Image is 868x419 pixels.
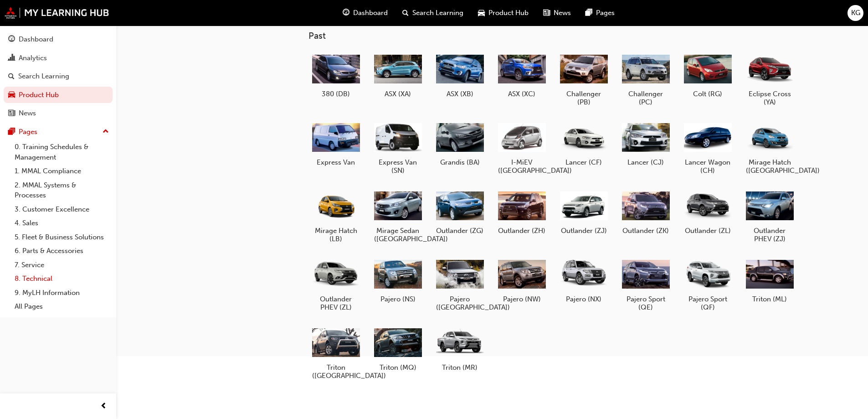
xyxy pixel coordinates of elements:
[847,5,863,21] button: KG
[374,227,422,243] h5: Mirage Sedan ([GEOGRAPHIC_DATA])
[308,322,363,383] a: Triton ([GEOGRAPHIC_DATA])
[11,202,113,217] a: 3. Customer Excellence
[11,140,113,164] a: 0. Training Schedules & Management
[11,216,113,230] a: 4. Sales
[432,322,487,375] a: Triton (MR)
[308,186,363,247] a: Mirage Hatch (LB)
[586,7,592,19] span: pages-icon
[308,49,363,102] a: 380 (DB)
[374,295,422,303] h5: Pajero (NS)
[680,117,735,178] a: Lancer Wagon (CH)
[432,117,487,170] a: Grandis (BA)
[312,363,360,380] h5: Triton ([GEOGRAPHIC_DATA])
[103,126,109,138] span: up-icon
[374,90,422,98] h5: ASX (XA)
[312,227,360,243] h5: Mirage Hatch (LB)
[8,36,15,44] span: guage-icon
[312,295,360,311] h5: Outlander PHEV (ZL)
[19,34,53,45] div: Dashboard
[402,7,409,19] span: search-icon
[395,4,471,22] a: search-iconSearch Learning
[4,50,113,67] a: Analytics
[312,90,360,98] h5: 380 (DB)
[343,7,349,19] span: guage-icon
[684,90,732,98] h5: Colt (RG)
[680,186,735,238] a: Outlander (ZL)
[746,227,794,243] h5: Outlander PHEV (ZJ)
[742,49,797,110] a: Eclipse Cross (YA)
[370,254,425,307] a: Pajero (NS)
[4,87,113,103] a: Product Hub
[19,127,37,137] div: Pages
[374,363,422,372] h5: Triton (MQ)
[618,117,673,170] a: Lancer (CJ)
[11,244,113,258] a: 6. Parts & Accessories
[680,49,735,102] a: Colt (RG)
[11,300,113,314] a: All Pages
[556,186,611,238] a: Outlander (ZJ)
[4,29,113,124] button: DashboardAnalyticsSearch LearningProduct HubNews
[498,90,546,98] h5: ASX (XC)
[432,254,487,315] a: Pajero ([GEOGRAPHIC_DATA])
[8,91,15,99] span: car-icon
[498,295,546,303] h5: Pajero (NW)
[618,186,673,238] a: Outlander (ZK)
[4,124,113,140] button: Pages
[560,158,608,166] h5: Lancer (CF)
[436,363,484,372] h5: Triton (MR)
[488,8,529,18] span: Product Hub
[436,158,484,166] h5: Grandis (BA)
[8,54,15,62] span: chart-icon
[494,117,549,178] a: I-MiEV ([GEOGRAPHIC_DATA])
[18,71,69,82] div: Search Learning
[19,53,47,63] div: Analytics
[596,8,615,18] span: Pages
[370,322,425,375] a: Triton (MQ)
[11,286,113,300] a: 9. MyLH Information
[478,7,485,19] span: car-icon
[618,254,673,315] a: Pajero Sport (QE)
[680,254,735,315] a: Pajero Sport (QF)
[494,254,549,307] a: Pajero (NW)
[742,117,797,178] a: Mirage Hatch ([GEOGRAPHIC_DATA])
[412,8,463,18] span: Search Learning
[536,4,578,22] a: news-iconNews
[742,254,797,307] a: Triton (ML)
[5,7,109,19] img: mmal
[370,117,425,178] a: Express Van (SN)
[4,105,113,122] a: News
[494,49,549,102] a: ASX (XC)
[578,4,622,22] a: pages-iconPages
[560,227,608,235] h5: Outlander (ZJ)
[312,158,360,166] h5: Express Van
[684,295,732,311] h5: Pajero Sport (QF)
[8,109,15,118] span: news-icon
[851,8,860,18] span: KG
[11,230,113,244] a: 5. Fleet & Business Solutions
[432,49,487,102] a: ASX (XB)
[370,186,425,247] a: Mirage Sedan ([GEOGRAPHIC_DATA])
[8,72,15,81] span: search-icon
[554,8,571,18] span: News
[19,108,36,119] div: News
[556,254,611,307] a: Pajero (NX)
[11,164,113,178] a: 1. MMAL Compliance
[432,186,487,238] a: Outlander (ZG)
[622,158,670,166] h5: Lancer (CJ)
[684,158,732,175] h5: Lancer Wagon (CH)
[622,227,670,235] h5: Outlander (ZK)
[353,8,388,18] span: Dashboard
[4,68,113,85] a: Search Learning
[11,178,113,202] a: 2. MMAL Systems & Processes
[746,158,794,175] h5: Mirage Hatch ([GEOGRAPHIC_DATA])
[335,4,395,22] a: guage-iconDashboard
[498,158,546,175] h5: I-MiEV ([GEOGRAPHIC_DATA])
[8,128,15,136] span: pages-icon
[308,254,363,315] a: Outlander PHEV (ZL)
[622,90,670,106] h5: Challenger (PC)
[436,295,484,311] h5: Pajero ([GEOGRAPHIC_DATA])
[556,117,611,170] a: Lancer (CF)
[556,49,611,110] a: Challenger (PB)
